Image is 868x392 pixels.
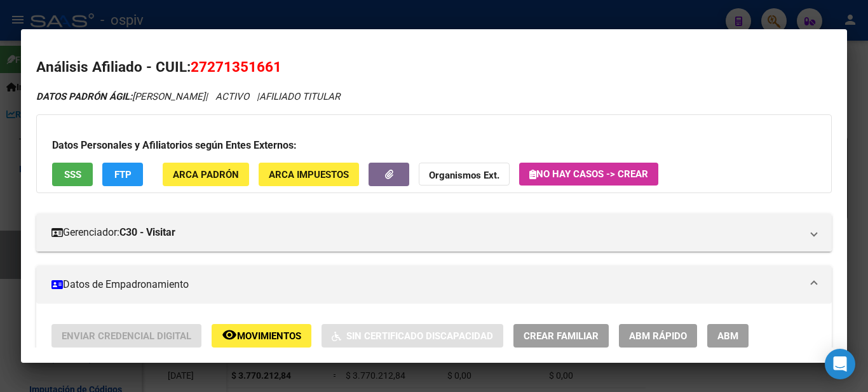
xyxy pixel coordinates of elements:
[36,91,205,102] span: [PERSON_NAME]
[36,213,832,252] mat-expansion-panel-header: Gerenciador:C30 - Visitar
[429,170,499,181] strong: Organismos Ext.
[269,169,349,180] span: ARCA Impuestos
[717,330,738,342] span: ABM
[322,324,503,348] button: Sin Certificado Discapacidad
[513,324,609,348] button: Crear Familiar
[619,324,697,348] button: ABM Rápido
[212,324,311,348] button: Movimientos
[259,163,359,186] button: ARCA Impuestos
[419,163,510,186] button: Organismos Ext.
[173,169,239,180] span: ARCA Padrón
[191,58,281,75] span: 27271351661
[51,225,801,240] mat-panel-title: Gerenciador:
[36,266,832,304] mat-expansion-panel-header: Datos de Empadronamiento
[707,324,749,348] button: ABM
[64,169,81,180] span: SSS
[52,138,816,153] h3: Datos Personales y Afiliatorios según Entes Externos:
[519,163,658,186] button: No hay casos -> Crear
[825,349,855,379] div: Open Intercom Messenger
[629,330,687,342] span: ABM Rápido
[529,168,648,180] span: No hay casos -> Crear
[237,330,301,342] span: Movimientos
[51,277,801,292] mat-panel-title: Datos de Empadronamiento
[51,324,201,348] button: Enviar Credencial Digital
[222,327,237,342] mat-icon: remove_red_eye
[36,91,340,102] i: | ACTIVO |
[119,225,175,240] strong: C30 - Visitar
[346,330,493,342] span: Sin Certificado Discapacidad
[524,330,599,342] span: Crear Familiar
[36,57,832,78] h2: Análisis Afiliado - CUIL:
[114,169,132,180] span: FTP
[62,330,191,342] span: Enviar Credencial Digital
[163,163,249,186] button: ARCA Padrón
[259,91,340,102] span: AFILIADO TITULAR
[36,91,132,102] strong: DATOS PADRÓN ÁGIL:
[102,163,143,186] button: FTP
[52,163,93,186] button: SSS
